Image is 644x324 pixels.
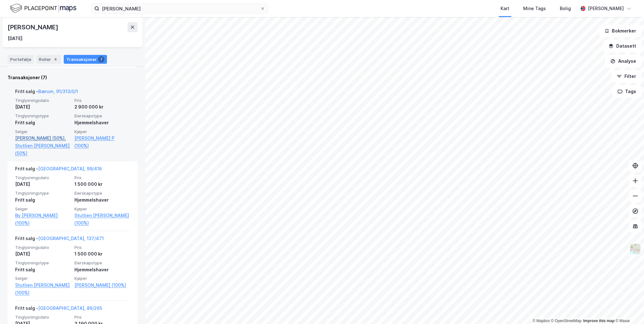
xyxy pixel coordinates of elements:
a: [PERSON_NAME] P (100%) [74,134,130,150]
span: Selger [15,129,71,134]
div: Fritt salg [15,266,71,274]
a: Stutlien [PERSON_NAME] (100%) [74,212,130,227]
div: 2 900 000 kr [74,103,130,111]
div: Fritt salg - [15,165,102,175]
span: Eierskapstype [74,260,130,266]
div: 1 500 000 kr [74,250,130,258]
div: [DATE] [8,35,22,42]
span: Tinglysningstype [15,260,71,266]
button: Bokmerker [599,25,641,37]
div: [PERSON_NAME] [588,5,624,12]
img: Z [629,243,641,255]
div: Fritt salg - [15,235,104,245]
span: Kjøper [74,206,130,212]
iframe: Chat Widget [612,294,644,324]
div: [DATE] [15,250,71,258]
span: Tinglysningsdato [15,98,71,103]
div: Portefølje [8,55,34,64]
div: Bolig [560,5,571,12]
div: Hjemmelshaver [74,119,130,127]
div: Hjemmelshaver [74,266,130,274]
a: [PERSON_NAME] (100%) [74,281,130,289]
div: 4 [52,56,59,62]
div: [PERSON_NAME] [8,22,59,32]
span: Tinglysningstype [15,191,71,196]
div: [DATE] [15,103,71,111]
span: Kjøper [74,276,130,281]
a: Bærum, 91/313/0/1 [38,89,78,94]
div: 1 500 000 kr [74,180,130,188]
a: [GEOGRAPHIC_DATA], 137/471 [38,236,104,241]
span: Pris [74,175,130,180]
a: OpenStreetMap [551,319,582,323]
span: Tinglysningsdato [15,245,71,250]
div: Fritt salg [15,196,71,204]
span: Selger [15,276,71,281]
a: [PERSON_NAME] (50%), [15,134,71,142]
a: Stutlien [PERSON_NAME] (100%) [15,281,71,297]
span: Eierskapstype [74,113,130,119]
img: logo.f888ab2527a4732fd821a326f86c7f29.svg [10,3,76,14]
div: Transaksjoner (7) [8,74,138,81]
span: Pris [74,315,130,320]
span: Eierskapstype [74,191,130,196]
a: Mapbox [532,319,550,323]
span: Kjøper [74,129,130,134]
span: Pris [74,98,130,103]
div: [DATE] [15,180,71,188]
button: Datasett [603,40,641,52]
div: Mine Tags [523,5,546,12]
input: Søk på adresse, matrikkel, gårdeiere, leietakere eller personer [99,4,260,13]
a: By [PERSON_NAME] (100%) [15,212,71,227]
a: Improve this map [583,319,614,323]
div: Transaksjoner [64,55,107,64]
span: Selger [15,206,71,212]
button: Analyse [605,55,641,68]
a: [GEOGRAPHIC_DATA], 86/265 [38,305,102,311]
div: Fritt salg [15,119,71,127]
button: Tags [612,85,641,98]
a: Stutlien [PERSON_NAME] (50%) [15,142,71,157]
div: Fritt salg - [15,304,102,315]
div: Kart [501,5,509,12]
span: Tinglysningsdato [15,315,71,320]
span: Tinglysningsdato [15,175,71,180]
span: Pris [74,245,130,250]
div: 7 [98,56,104,62]
span: Tinglysningstype [15,113,71,119]
div: Fritt salg - [15,88,78,98]
div: Roller [36,55,61,64]
div: Hjemmelshaver [74,196,130,204]
div: Kontrollprogram for chat [612,294,644,324]
button: Filter [611,70,641,83]
a: [GEOGRAPHIC_DATA], 99/416 [38,166,102,171]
